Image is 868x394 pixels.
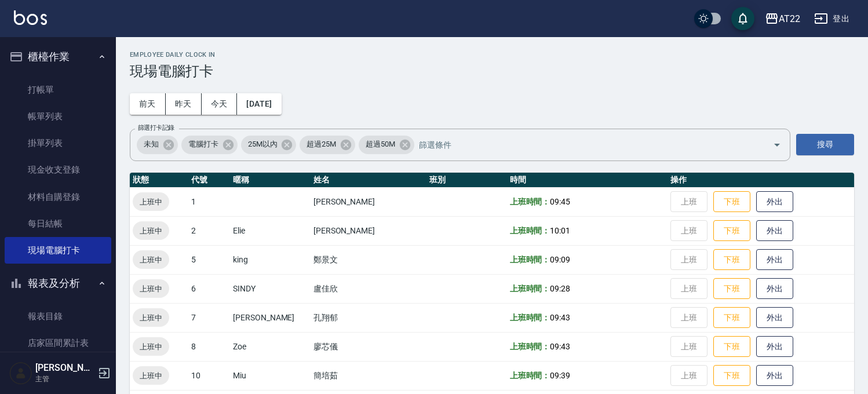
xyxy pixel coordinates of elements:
b: 上班時間： [510,342,550,351]
div: 超過50M [359,136,414,154]
button: 搜尋 [796,134,854,155]
div: 未知 [137,136,178,154]
div: 電腦打卡 [181,136,238,154]
td: 8 [188,332,230,361]
button: 下班 [713,249,750,271]
h5: [PERSON_NAME] [35,362,94,374]
div: AT22 [779,12,800,26]
img: Logo [14,10,47,25]
th: 操作 [668,173,854,188]
button: 下班 [713,278,750,300]
b: 上班時間： [510,371,550,380]
button: Open [768,136,786,154]
button: 今天 [202,93,238,115]
td: Zoe [230,332,311,361]
button: 外出 [756,307,793,329]
span: 上班中 [133,312,169,324]
span: 上班中 [133,196,169,208]
button: 外出 [756,278,793,300]
b: 上班時間： [510,284,550,293]
button: 外出 [756,220,793,242]
a: 帳單列表 [5,103,111,130]
button: AT22 [760,7,805,31]
button: 外出 [756,365,793,386]
b: 上班時間： [510,313,550,322]
td: 5 [188,245,230,274]
button: 下班 [713,365,750,386]
button: 外出 [756,336,793,357]
p: 主管 [35,374,94,384]
td: 2 [188,216,230,245]
a: 現場電腦打卡 [5,237,111,264]
span: 09:45 [550,197,570,206]
th: 時間 [507,173,668,188]
th: 狀態 [130,173,188,188]
b: 上班時間： [510,255,550,264]
a: 報表目錄 [5,303,111,330]
button: 櫃檯作業 [5,42,111,72]
td: Elie [230,216,311,245]
td: 6 [188,274,230,303]
button: 下班 [713,336,750,357]
label: 篩選打卡記錄 [138,123,174,132]
button: 下班 [713,191,750,213]
button: 報表及分析 [5,268,111,298]
td: 7 [188,303,230,332]
button: 昨天 [166,93,202,115]
span: 09:43 [550,342,570,351]
button: 下班 [713,307,750,329]
td: 1 [188,187,230,216]
img: Person [9,362,32,385]
td: 盧佳欣 [311,274,426,303]
div: 超過25M [300,136,355,154]
span: 09:09 [550,255,570,264]
a: 材料自購登錄 [5,184,111,210]
span: 上班中 [133,341,169,353]
th: 班別 [426,173,507,188]
span: 上班中 [133,370,169,382]
span: 09:39 [550,371,570,380]
span: 09:28 [550,284,570,293]
th: 姓名 [311,173,426,188]
td: Miu [230,361,311,390]
button: 外出 [756,249,793,271]
span: 超過50M [359,138,402,150]
button: 登出 [809,8,854,30]
button: 下班 [713,220,750,242]
h2: Employee Daily Clock In [130,51,854,59]
button: [DATE] [237,93,281,115]
td: 10 [188,361,230,390]
a: 店家區間累計表 [5,330,111,356]
span: 未知 [137,138,166,150]
span: 上班中 [133,283,169,295]
a: 打帳單 [5,76,111,103]
div: 25M以內 [241,136,297,154]
button: 外出 [756,191,793,213]
b: 上班時間： [510,197,550,206]
td: 鄭景文 [311,245,426,274]
td: [PERSON_NAME] [311,216,426,245]
td: king [230,245,311,274]
b: 上班時間： [510,226,550,235]
span: 電腦打卡 [181,138,225,150]
a: 每日結帳 [5,210,111,237]
h3: 現場電腦打卡 [130,63,854,79]
span: 09:43 [550,313,570,322]
button: save [731,7,754,30]
td: [PERSON_NAME] [311,187,426,216]
a: 掛單列表 [5,130,111,156]
span: 上班中 [133,225,169,237]
span: 上班中 [133,254,169,266]
a: 現金收支登錄 [5,156,111,183]
td: SINDY [230,274,311,303]
button: 前天 [130,93,166,115]
td: 孔翔郁 [311,303,426,332]
span: 超過25M [300,138,343,150]
td: 簡培茹 [311,361,426,390]
th: 代號 [188,173,230,188]
input: 篩選條件 [416,134,753,155]
span: 25M以內 [241,138,285,150]
td: [PERSON_NAME] [230,303,311,332]
th: 暱稱 [230,173,311,188]
td: 廖芯儀 [311,332,426,361]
